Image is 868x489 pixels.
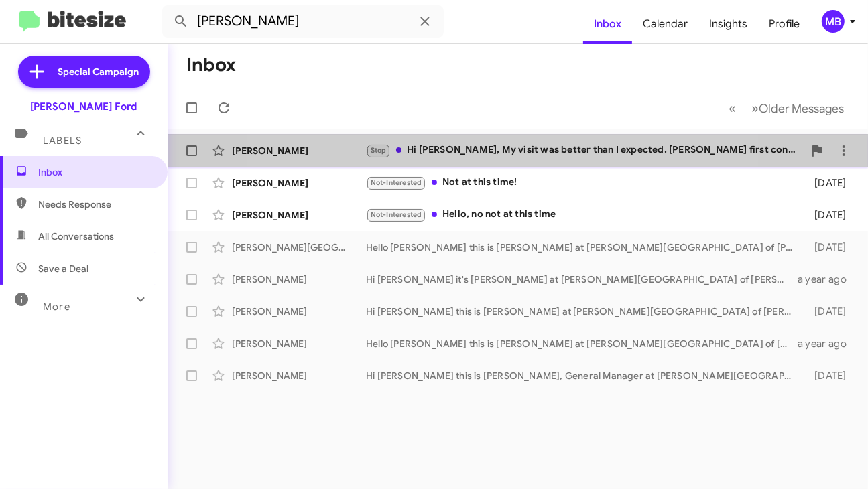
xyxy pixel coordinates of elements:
span: All Conversations [38,230,114,243]
span: Labels [43,135,82,147]
div: [PERSON_NAME] [232,208,366,222]
div: [PERSON_NAME][GEOGRAPHIC_DATA] [232,240,366,254]
h1: Inbox [186,54,236,76]
div: Hello [PERSON_NAME] this is [PERSON_NAME] at [PERSON_NAME][GEOGRAPHIC_DATA] of [PERSON_NAME][GEOG... [366,240,802,254]
div: Not at this time! [366,175,802,190]
a: Profile [758,5,810,44]
div: [DATE] [802,240,857,254]
div: [DATE] [802,176,857,190]
div: a year ago [798,273,857,286]
span: Save a Deal [38,262,88,275]
div: [PERSON_NAME] [232,337,366,350]
a: Insights [698,5,758,44]
div: Hi [PERSON_NAME], My visit was better than I expected. [PERSON_NAME] first concern was to show me... [366,143,804,158]
span: Older Messages [759,101,844,116]
div: Hi [PERSON_NAME] it's [PERSON_NAME] at [PERSON_NAME][GEOGRAPHIC_DATA] of [PERSON_NAME][GEOGRAPHIC... [366,273,798,286]
button: MB [810,10,853,33]
span: Special Campaign [58,65,139,78]
div: Hi [PERSON_NAME] this is [PERSON_NAME], General Manager at [PERSON_NAME][GEOGRAPHIC_DATA] of [PER... [366,369,802,382]
span: » [751,100,759,117]
div: [PERSON_NAME] [232,273,366,286]
span: Not-Interested [371,210,422,219]
span: More [43,301,70,313]
span: Not-Interested [371,178,422,187]
div: [PERSON_NAME] [232,305,366,318]
div: a year ago [798,337,857,350]
div: Hello [PERSON_NAME] this is [PERSON_NAME] at [PERSON_NAME][GEOGRAPHIC_DATA] of [PERSON_NAME][GEOG... [366,337,798,350]
span: Stop [371,146,387,155]
div: [PERSON_NAME] [232,176,366,190]
button: Previous [721,94,744,122]
a: Special Campaign [18,56,150,88]
button: Next [743,94,852,122]
div: [PERSON_NAME] [232,369,366,382]
input: Search [162,5,444,38]
a: Inbox [583,5,632,44]
div: [PERSON_NAME] [232,144,366,157]
span: Inbox [38,165,152,179]
div: Hello, no not at this time [366,207,802,222]
div: MB [822,10,845,33]
a: Calendar [632,5,698,44]
div: Hi [PERSON_NAME] this is [PERSON_NAME] at [PERSON_NAME][GEOGRAPHIC_DATA] of [PERSON_NAME][GEOGRAP... [366,305,802,318]
span: Needs Response [38,198,152,211]
span: « [729,100,736,117]
div: [DATE] [802,208,857,222]
div: [PERSON_NAME] Ford [31,100,137,113]
div: [DATE] [802,369,857,382]
nav: Page navigation example [721,94,852,122]
div: [DATE] [802,305,857,318]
